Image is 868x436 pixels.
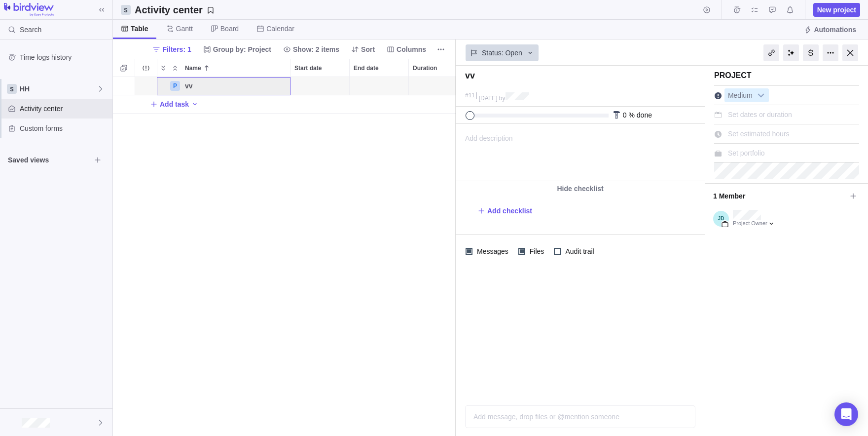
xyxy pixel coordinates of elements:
[117,61,131,75] span: Selection mode
[148,42,195,56] span: Filters: 1
[185,63,201,73] span: Name
[456,181,705,196] div: Hide checklist
[361,44,375,54] span: Sort
[713,188,846,204] span: 1 Member
[185,81,193,91] span: vv
[765,3,779,17] span: Approval requests
[409,59,468,77] div: Duration
[162,44,191,54] span: Filters: 1
[733,220,775,228] div: Project Owner
[157,77,290,95] div: Name
[823,44,838,61] div: More actions
[383,42,430,56] span: Columns
[728,130,790,138] span: Set estimated hours
[728,149,765,157] span: Set portfolio
[482,48,522,58] span: Status: Open
[181,77,290,95] div: vv
[748,3,761,17] span: My assignments
[354,63,379,73] span: End date
[623,111,627,119] span: 0
[817,5,856,15] span: New project
[456,124,513,181] span: Add description
[347,42,379,56] span: Sort
[91,153,105,167] span: Browse views
[279,42,343,56] span: Show: 2 items
[157,61,169,75] span: Expand
[169,61,181,75] span: Collapse
[181,59,290,77] div: Name
[350,77,409,95] div: End date
[20,104,108,114] span: Activity center
[294,63,322,73] span: Start date
[131,24,148,34] span: Table
[803,44,819,61] div: Billing
[293,44,339,54] span: Show: 2 items
[160,99,189,109] span: Add task
[783,7,797,15] a: Notifications
[135,77,157,95] div: Trouble indication
[814,25,856,35] span: Automations
[765,7,779,15] a: Approval requests
[176,24,193,34] span: Gantt
[748,7,761,15] a: My assignments
[800,23,860,37] span: Automations
[842,44,858,61] div: Close
[8,155,91,165] span: Saved views
[290,59,349,77] div: Start date
[783,44,799,61] div: AI
[170,81,180,91] div: P
[561,244,596,258] span: Audit trail
[477,204,532,218] span: Add checklist
[20,52,108,62] span: Time logs history
[628,111,651,119] span: % done
[350,59,408,77] div: End date
[487,206,532,216] span: Add checklist
[6,417,18,429] div: Jon Dow
[191,97,199,111] span: Add activity
[266,24,294,34] span: Calendar
[725,89,756,103] span: Medium
[700,3,714,17] span: Start timer
[20,84,97,94] span: HH
[730,7,744,15] a: Time logs
[4,3,54,17] img: logo
[479,95,498,102] span: [DATE]
[20,123,108,133] span: Custom forms
[525,244,546,258] span: Files
[834,402,858,426] div: Open Intercom Messenger
[434,42,448,56] span: More actions
[813,3,860,17] span: New project
[131,3,218,17] span: Save your current layout and filters as a View
[220,24,239,34] span: Board
[763,44,779,61] div: Copy link
[499,95,506,102] span: by
[290,77,350,95] div: Start date
[135,3,203,17] h2: Activity center
[397,44,426,54] span: Columns
[413,63,437,73] span: Duration
[783,3,797,17] span: Notifications
[728,111,792,119] span: Set dates or duration
[472,244,510,258] span: Messages
[730,3,744,17] span: Time logs
[724,88,769,102] div: Medium
[113,95,744,114] div: Add New
[20,25,41,35] span: Search
[113,77,456,436] div: grid
[465,92,475,99] div: #11
[714,71,752,79] span: Project
[199,42,275,56] span: Group by: Project
[409,77,468,95] div: Duration
[150,97,189,111] span: Add task
[213,44,271,54] span: Group by: Project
